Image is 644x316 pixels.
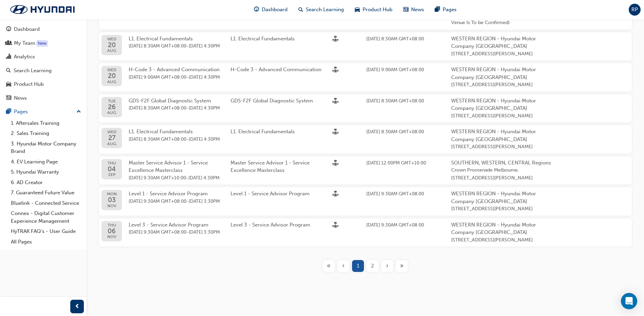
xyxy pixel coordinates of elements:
span: Product Hub [363,6,392,14]
span: » [400,262,404,270]
button: Pages [3,105,84,118]
span: 20 Aug 2025 4:30PM [189,43,220,49]
a: car-iconProduct Hub [349,3,398,17]
button: WED20AUGH-Code 3 - Advanced Communication[DATE] 9:00AM GMT+08:00-[DATE] 4:30PMH-Code 3 - Advanced... [99,63,632,92]
button: TUE26AUGGDS-F2F Global Diagnostic System[DATE] 8:30AM GMT+08:00-[DATE] 4:30PMGDS-F2F Global Diagn... [99,94,632,123]
span: 05 Nov 2025 9:30AM GMT+08:00 [366,222,424,228]
span: 20 [107,41,116,48]
span: WESTERN REGION - Hyundai Motor Company [GEOGRAPHIC_DATA] [451,97,553,112]
span: - [129,104,231,112]
span: Search Learning [306,6,344,14]
span: 04 Nov 2025 3:30PM [189,198,220,204]
span: 04 Sep 2025 9:30AM GMT+10:00 [129,175,186,181]
span: 26 Aug 2025 8:30AM GMT+08:00 [366,129,424,135]
span: Master Service Advisor 1 - Service Excellence Masterclass [231,160,310,174]
span: 02 Nov 2025 9:30AM GMT+08:00 [366,191,424,197]
span: people-icon [6,40,11,46]
span: sessionType_FACE_TO_FACE-icon [332,67,338,74]
a: News [3,92,84,104]
span: news-icon [6,95,11,101]
span: 26 Aug 2025 4:30PM [189,105,220,111]
span: Master Service Advisor 1 - Service Excellence Masterclass [129,160,208,174]
span: - [129,198,231,205]
span: WESTERN REGION - Hyundai Motor Company [GEOGRAPHIC_DATA] [451,35,553,50]
span: 20 [107,72,116,79]
span: AUG [107,111,116,115]
button: Last page [394,260,409,272]
a: 4. EV Learning Page [8,157,84,167]
span: sessionType_FACE_TO_FACE-icon [332,98,338,105]
span: « [327,262,331,270]
span: sessionType_FACE_TO_FACE-icon [332,129,338,136]
button: DashboardMy TeamAnalyticsSearch LearningProduct HubNews [3,22,84,105]
span: AUG [107,142,116,146]
span: L1. Electrical Fundamentals [231,36,295,42]
span: chart-icon [6,54,11,60]
span: up-icon [76,107,81,116]
span: Level 3 - Service Advisor Program [129,222,208,228]
span: Crown Promenade Melbourne, [STREET_ADDRESS][PERSON_NAME] [451,166,553,182]
a: Analytics [3,51,84,63]
span: prev-icon [75,302,80,311]
span: 20 Aug 2025 9:00AM GMT+08:00 [129,74,186,80]
span: sessionType_FACE_TO_FACE-icon [332,160,338,167]
span: TUE [107,99,116,103]
a: 5. Hyundai Warranty [8,167,84,177]
span: WESTERN REGION - Hyundai Motor Company [GEOGRAPHIC_DATA] [451,221,553,236]
span: 06 Nov 2025 9:30AM GMT+08:00 [129,229,186,235]
a: THU04SEPMaster Service Advisor 1 - Service Excellence Masterclass[DATE] 9:30AM GMT+10:00-[DATE] 4... [99,156,632,185]
button: MON03NOVLevel 1 - Service Advisor Program[DATE] 9:30AM GMT+08:00-[DATE] 3:30PMLevel 1 - Service A... [99,187,632,216]
span: Level 3 - Service Advisor Program [231,222,310,228]
span: pages-icon [6,109,11,115]
a: WED20AUGL1. Electrical Fundamentals[DATE] 8:30AM GMT+08:00-[DATE] 4:30PML1. Electrical Fundamenta... [99,32,632,61]
div: Tooltip anchor [36,40,48,47]
span: AUG [107,80,116,84]
a: Connex - Digital Customer Experience Management [8,208,84,226]
span: sessionType_FACE_TO_FACE-icon [332,191,338,198]
span: - [129,42,231,50]
a: guage-iconDashboard [249,3,293,17]
div: Analytics [14,53,35,61]
a: 2. Sales Training [8,128,84,139]
div: My Team [14,39,35,47]
div: Open Intercom Messenger [621,293,637,309]
span: 04 [108,165,116,173]
div: News [14,94,27,102]
a: news-iconNews [398,3,429,17]
button: Page 2 [365,260,380,272]
a: search-iconSearch Learning [293,3,349,17]
span: guage-icon [6,26,11,33]
span: WESTERN REGION - Hyundai Motor Company [GEOGRAPHIC_DATA] [451,190,553,205]
button: WED27AUGL1. Electrical Fundamentals[DATE] 8:30AM GMT+08:00-[DATE] 4:30PML1. Electrical Fundamenta... [99,125,632,154]
span: THU [108,161,116,165]
span: search-icon [6,68,11,74]
span: NOV [107,235,116,239]
span: 27 Aug 2025 4:30PM [189,136,220,142]
span: Pages [443,6,457,14]
span: [STREET_ADDRESS][PERSON_NAME] [451,112,553,120]
span: Dashboard [262,6,288,14]
span: car-icon [6,81,11,87]
span: [STREET_ADDRESS][PERSON_NAME] [451,81,553,89]
span: car-icon [355,5,360,14]
span: 1 [357,262,359,270]
span: 19 Aug 2025 8:30AM GMT+08:00 [366,36,424,42]
span: 18 Aug 2025 12:00PM GMT+10:00 [366,160,426,166]
span: ‹ [342,262,345,270]
a: My Team [3,37,84,50]
button: First page [321,260,336,272]
a: Dashboard [3,23,84,36]
span: 27 [107,134,116,141]
button: Previous page [336,260,351,272]
a: HyTRAK FAQ's - User Guide [8,226,84,237]
span: [STREET_ADDRESS][PERSON_NAME] [451,236,553,244]
span: RP [631,6,638,14]
span: WED [107,68,116,72]
button: Page 1 [351,260,365,272]
span: guage-icon [254,5,259,14]
span: WED [107,37,116,41]
span: 07 Nov 2025 3:30PM [189,229,220,235]
span: WESTERN REGION - Hyundai Motor Company [GEOGRAPHIC_DATA] [451,128,553,143]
